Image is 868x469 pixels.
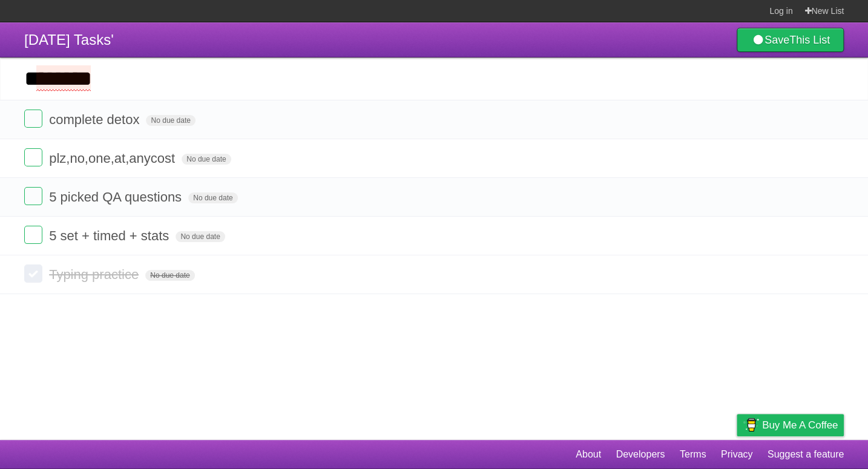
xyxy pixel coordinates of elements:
span: No due date [145,270,194,281]
a: Suggest a feature [768,443,844,466]
span: No due date [188,192,237,203]
span: plz,no,one,at,anycost [49,151,178,166]
a: SaveThis List [737,28,844,52]
a: Developers [616,443,665,466]
a: Terms [680,443,706,466]
label: Done [24,148,42,166]
a: About [576,443,601,466]
span: 5 picked QA questions [49,189,185,205]
span: Typing practice [49,267,142,282]
span: No due date [146,115,195,126]
a: Privacy [721,443,752,466]
label: Done [24,264,42,283]
span: Buy me a coffee [762,415,838,436]
span: 5 set + timed + stats [49,228,172,243]
span: No due date [182,154,231,165]
a: Buy me a coffee [737,414,844,436]
b: This List [789,34,830,46]
label: Done [24,110,42,128]
label: Done [24,226,42,244]
img: Buy me a coffee [743,415,759,435]
label: Done [24,187,42,205]
span: No due date [176,231,225,242]
span: complete detox [49,112,142,127]
span: [DATE] Tasks' [24,31,114,48]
